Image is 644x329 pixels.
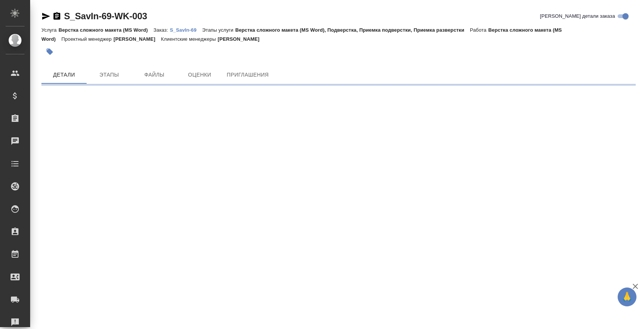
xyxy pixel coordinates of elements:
[64,11,147,21] a: S_SavIn-69-WK-003
[41,27,58,33] p: Услуга
[61,36,113,42] p: Проектный менеджер
[91,70,127,80] span: Этапы
[136,70,172,80] span: Файлы
[621,289,633,305] span: 🙏
[170,26,202,33] a: S_SavIn-69
[618,287,636,306] button: 🙏
[202,27,235,33] p: Этапы услуги
[161,36,218,42] p: Клиентские менеджеры
[41,12,50,21] button: Скопировать ссылку для ЯМессенджера
[41,43,58,60] button: Добавить тэг
[52,12,61,21] button: Скопировать ссылку
[58,27,153,33] p: Верстка сложного макета (MS Word)
[113,36,161,42] p: [PERSON_NAME]
[170,27,202,33] p: S_SavIn-69
[227,70,269,80] span: Приглашения
[218,36,265,42] p: [PERSON_NAME]
[540,12,615,20] span: [PERSON_NAME] детали заказа
[182,70,218,80] span: Оценки
[470,27,488,33] p: Работа
[154,27,170,33] p: Заказ:
[41,27,562,42] p: Верстка сложного макета (MS Word)
[235,27,470,33] p: Верстка сложного макета (MS Word), Подверстка, Приемка подверстки, Приемка разверстки
[46,70,82,80] span: Детали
